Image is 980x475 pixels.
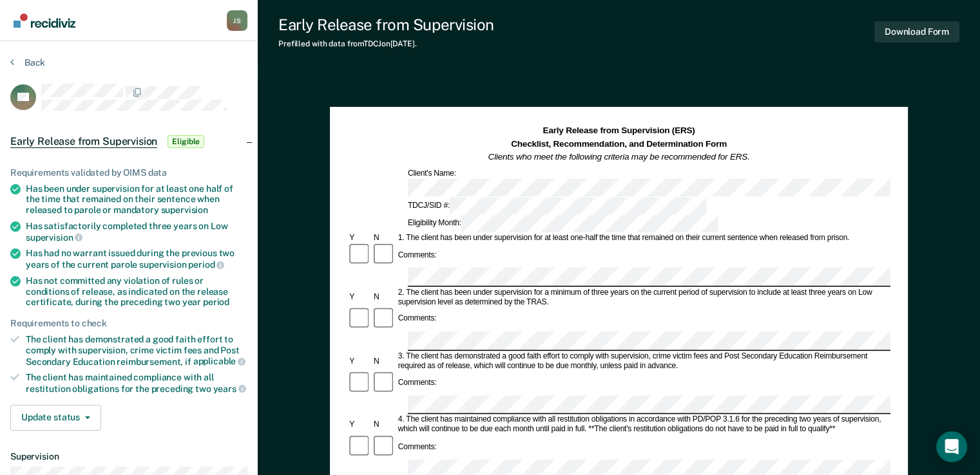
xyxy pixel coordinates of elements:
[10,57,45,68] button: Back
[511,138,727,148] strong: Checklist, Recommendation, and Determination Form
[347,420,372,430] div: Y
[874,21,959,42] button: Download Form
[188,259,224,270] span: period
[396,250,439,260] div: Comments:
[193,356,245,366] span: applicable
[372,292,396,302] div: N
[227,10,247,31] div: J S
[26,275,247,308] div: Has not committed any violation of rules or conditions of release, as indicated on the release ce...
[278,39,494,48] div: Prefilled with data from TDCJ on [DATE] .
[372,357,396,366] div: N
[168,135,204,148] span: Eligible
[396,315,439,324] div: Comments:
[203,297,229,307] span: period
[406,197,709,214] div: TDCJ/SID #:
[278,15,494,34] div: Early Release from Supervision
[10,318,247,329] div: Requirements to check
[396,288,890,307] div: 2. The client has been under supervision for a minimum of three years on the current period of su...
[26,183,247,216] div: Has been under supervision for at least one half of the time that remained on their sentence when...
[10,135,157,148] span: Early Release from Supervision
[14,14,75,28] img: Recidiviz
[26,221,247,243] div: Has satisfactorily completed three years on Low
[227,10,247,31] button: Profile dropdown button
[347,292,372,302] div: Y
[213,384,246,394] span: years
[936,431,967,462] div: Open Intercom Messenger
[10,451,247,462] dt: Supervision
[396,351,890,371] div: 3. The client has demonstrated a good faith effort to comply with supervision, crime victim fees ...
[347,357,372,366] div: Y
[10,405,101,431] button: Update status
[26,248,247,270] div: Has had no warrant issued during the previous two years of the current parole supervision
[396,416,890,435] div: 4. The client has maintained compliance with all restitution obligations in accordance with PD/PO...
[372,233,396,243] div: N
[26,372,247,394] div: The client has maintained compliance with all restitution obligations for the preceding two
[26,232,82,243] span: supervision
[396,378,439,388] div: Comments:
[488,152,750,162] em: Clients who meet the following criteria may be recommended for ERS.
[161,205,208,215] span: supervision
[10,167,247,178] div: Requirements validated by OIMS data
[26,334,247,367] div: The client has demonstrated a good faith effort to comply with supervision, crime victim fees and...
[543,126,695,135] strong: Early Release from Supervision (ERS)
[372,420,396,430] div: N
[396,233,890,243] div: 1. The client has been under supervision for at least one-half the time that remained on their cu...
[347,233,372,243] div: Y
[406,214,720,232] div: Eligibility Month:
[396,443,439,452] div: Comments:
